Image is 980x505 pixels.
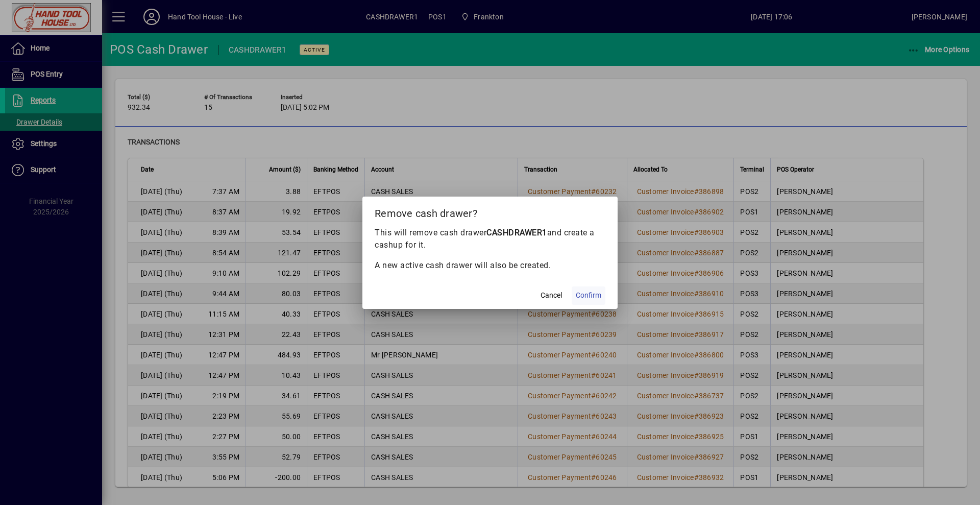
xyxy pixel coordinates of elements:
[375,259,605,272] p: A new active cash drawer will also be created.
[576,290,601,301] span: Confirm
[572,286,605,305] button: Confirm
[362,197,618,226] h2: Remove cash drawer?
[375,227,605,251] p: This will remove cash drawer and create a cashup for it.
[541,290,562,301] span: Cancel
[486,228,547,237] b: CASHDRAWER1
[535,286,568,305] button: Cancel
